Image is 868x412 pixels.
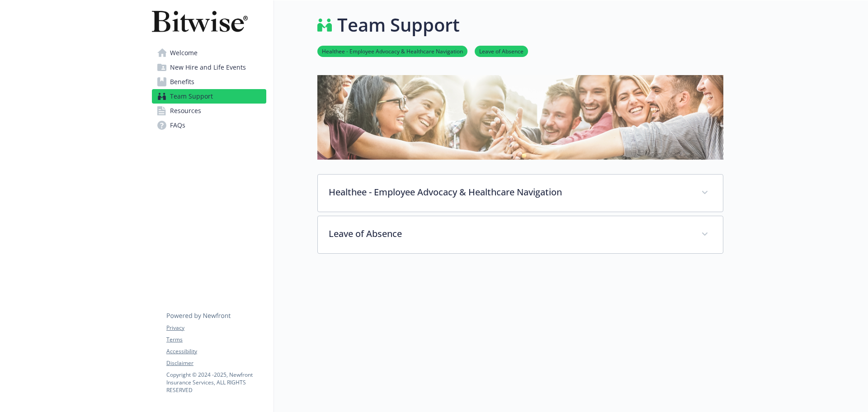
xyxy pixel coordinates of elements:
[318,175,723,212] div: Healthee - Employee Advocacy & Healthcare Navigation
[166,324,266,332] a: Privacy
[152,104,266,118] a: Resources
[318,216,723,253] div: Leave of Absence
[152,75,266,89] a: Benefits
[329,227,690,241] p: Leave of Absence
[170,46,198,60] span: Welcome
[170,89,213,104] span: Team Support
[329,185,690,199] p: Healthee - Employee Advocacy & Healthcare Navigation
[152,118,266,133] a: FAQs
[166,359,266,367] a: Disclaimer
[317,75,723,160] img: team support page banner
[317,47,467,55] a: Healthee - Employee Advocacy & Healthcare Navigation
[166,371,266,394] p: Copyright © 2024 - 2025 , Newfront Insurance Services, ALL RIGHTS RESERVED
[170,60,246,75] span: New Hire and Life Events
[152,89,266,104] a: Team Support
[170,75,194,89] span: Benefits
[166,336,266,344] a: Terms
[170,118,185,133] span: FAQs
[170,104,201,118] span: Resources
[166,347,266,355] a: Accessibility
[475,47,528,55] a: Leave of Absence
[337,11,460,38] h1: Team Support
[152,46,266,60] a: Welcome
[152,60,266,75] a: New Hire and Life Events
